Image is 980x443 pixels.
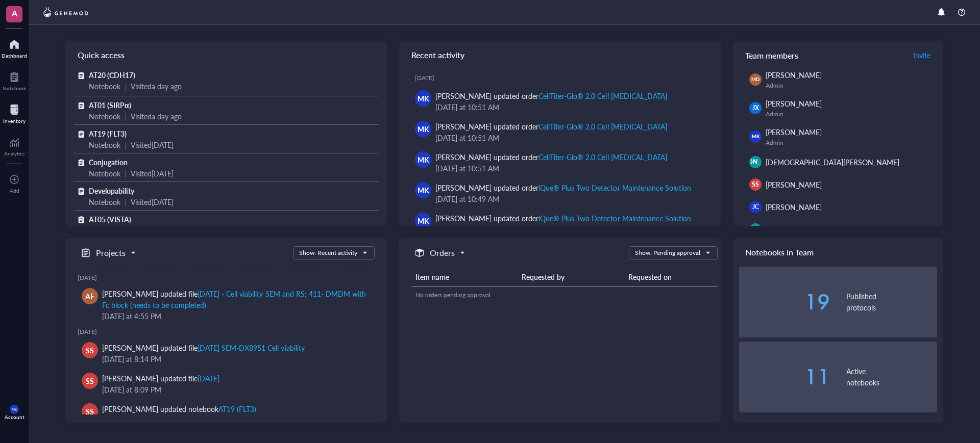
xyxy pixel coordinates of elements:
[435,90,667,101] div: [PERSON_NAME] updated order
[435,101,704,113] div: [DATE] at 10:51 AM
[4,150,24,157] div: Analytics
[10,188,19,194] div: Add
[131,196,174,207] div: Visited [DATE]
[407,209,713,239] a: MK[PERSON_NAME] updated orderiQue® Plus Two Detector Maintenance Solution[DATE] at 10:49 AM
[846,291,937,313] div: Published protocols
[2,53,27,59] div: Dashboard
[89,111,120,122] div: Notebook
[766,224,822,234] span: [PERSON_NAME]
[89,157,128,167] span: Conjugation
[435,163,704,174] div: [DATE] at 10:51 AM
[518,268,624,286] th: Requested by
[65,41,387,69] div: Quick access
[89,70,135,80] span: AT20 (CDH17)
[415,74,713,82] div: [DATE]
[3,101,26,124] a: Inventory
[89,196,120,207] div: Notebook
[78,399,375,430] a: SS[PERSON_NAME] updated notebookAT19 (FLT3)[DATE] at 8:08 PM
[766,127,822,137] span: [PERSON_NAME]
[89,168,120,179] div: Notebook
[739,367,830,387] div: 11
[125,168,127,179] div: |
[766,179,822,190] span: [PERSON_NAME]
[733,238,943,267] div: Notebooks in Team
[89,139,120,150] div: Notebook
[78,274,375,282] div: [DATE]
[415,291,714,300] div: No orders pending approval
[198,343,304,353] div: [DATE] SEM-DX8951 Cell viability
[766,139,933,147] div: Admin
[411,268,518,286] th: Item name
[766,98,822,109] span: [PERSON_NAME]
[125,81,127,92] div: |
[78,284,375,326] a: AE[PERSON_NAME] updated file[DATE] - Cell viability SEM and RS; 411- DMDM with Fc block (needs to...
[102,288,366,310] div: [PERSON_NAME] updated file
[418,123,429,135] span: MK
[751,76,759,83] span: MD
[78,328,375,336] div: [DATE]
[752,202,759,212] span: JC
[89,100,131,110] span: AT01 (SIRPα)
[12,407,17,411] span: MK
[435,193,704,204] div: [DATE] at 10:49 AM
[435,182,691,193] div: [PERSON_NAME] updated order
[739,292,830,312] div: 19
[407,178,713,209] a: MK[PERSON_NAME] updated orderiQue® Plus Two Detector Maintenance Solution[DATE] at 10:49 AM
[78,338,375,369] a: SS[PERSON_NAME] updated file[DATE] SEM-DX8951 Cell viability[DATE] at 8:14 PM
[538,183,691,193] div: iQue® Plus Two Detector Maintenance Solution
[3,118,26,124] div: Inventory
[131,111,182,122] div: Visited a day ago
[102,342,305,353] div: [PERSON_NAME] updated file
[435,132,704,143] div: [DATE] at 10:51 AM
[5,414,24,420] div: Account
[407,147,713,178] a: MK[PERSON_NAME] updated orderCellTiter-Glo® 2.0 Cell [MEDICAL_DATA][DATE] at 10:51 AM
[752,103,759,113] span: JX
[766,202,822,212] span: [PERSON_NAME]
[102,353,366,364] div: [DATE] at 8:14 PM
[846,366,937,388] div: Active notebooks
[538,121,667,132] div: CellTiter-Glo® 2.0 Cell [MEDICAL_DATA]
[3,85,26,91] div: Notebook
[125,196,127,207] div: |
[102,373,219,384] div: [PERSON_NAME] updated file
[635,248,700,257] div: Show: Pending approval
[418,154,429,165] span: MK
[3,69,26,91] a: Notebook
[89,81,120,92] div: Notebook
[4,134,24,157] a: Analytics
[407,117,713,147] a: MK[PERSON_NAME] updated orderCellTiter-Glo® 2.0 Cell [MEDICAL_DATA][DATE] at 10:51 AM
[418,185,429,196] span: MK
[125,111,127,122] div: |
[86,375,94,386] span: SS
[131,168,174,179] div: Visited [DATE]
[766,82,933,90] div: Admin
[913,50,930,60] span: Invite
[102,384,366,395] div: [DATE] at 8:09 PM
[131,81,182,92] div: Visited a day ago
[731,158,780,167] span: [PERSON_NAME]
[624,268,718,286] th: Requested on
[766,70,822,80] span: [PERSON_NAME]
[125,139,127,150] div: |
[102,310,366,322] div: [DATE] at 4:55 PM
[299,248,357,257] div: Show: Recent activity
[12,7,17,19] span: A
[751,225,759,233] span: JW
[435,151,667,163] div: [PERSON_NAME] updated order
[89,214,131,224] span: AT05 (VISTA)
[751,133,759,140] span: MK
[85,291,94,302] span: AE
[766,157,899,167] span: [DEMOGRAPHIC_DATA][PERSON_NAME]
[86,345,94,356] span: SS
[418,93,429,104] span: MK
[913,47,931,63] button: Invite
[2,36,27,59] a: Dashboard
[102,289,366,310] div: [DATE] - Cell viability SEM and RS; 411- DMDM with Fc block (needs to be completed)
[435,121,667,132] div: [PERSON_NAME] updated order
[538,91,667,101] div: CellTiter-Glo® 2.0 Cell [MEDICAL_DATA]
[78,369,375,399] a: SS[PERSON_NAME] updated file[DATE][DATE] at 8:09 PM
[198,373,219,383] div: [DATE]
[538,152,667,162] div: CellTiter-Glo® 2.0 Cell [MEDICAL_DATA]
[399,41,721,69] div: Recent activity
